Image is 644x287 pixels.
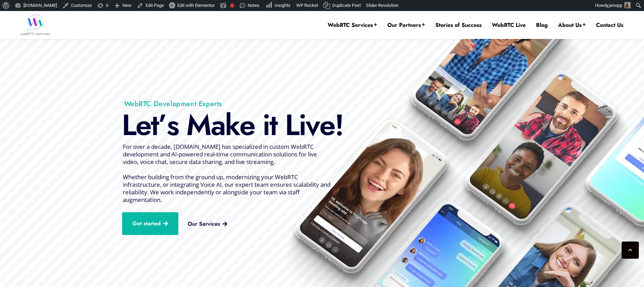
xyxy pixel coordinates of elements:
a: Blog [536,21,548,29]
div: e [239,110,255,141]
div: ’ [158,110,167,141]
a: Stories of Success [435,21,482,29]
div: i [262,110,269,141]
a: Our Services [177,216,238,232]
span: Insights [275,3,290,8]
div: ! [335,110,343,141]
a: Our Partners [387,21,425,29]
a: About Us [558,21,586,29]
div: k [225,110,239,141]
h1: WebRTC Development Experts [103,100,330,108]
div: L [122,110,136,141]
span: For over a decade, [DOMAIN_NAME] has specialized in custom WebRTC development and AI-powered real... [123,143,330,204]
div: i [299,110,306,141]
div: M [186,110,211,141]
div: e [136,110,151,141]
div: L [285,110,299,141]
img: WebRTC.ventures [21,14,50,35]
div: t [151,110,158,141]
a: WebRTC Services [328,21,377,29]
div: e [319,110,335,141]
div: v [306,110,319,141]
div: t [269,110,277,141]
a: Contact Us [596,21,623,29]
span: jenopp [609,3,622,8]
a: WebRTC Live [492,21,526,29]
a: Get started [122,212,178,235]
span: Slider Revolution [366,3,398,8]
div: a [211,110,225,141]
span: Edit with Elementor [177,3,215,8]
div: Needs improvement [230,3,234,8]
div: s [167,110,178,141]
span: Whether building from the ground up, modernizing your WebRTC infrastructure, or integrating Voice... [123,173,330,204]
